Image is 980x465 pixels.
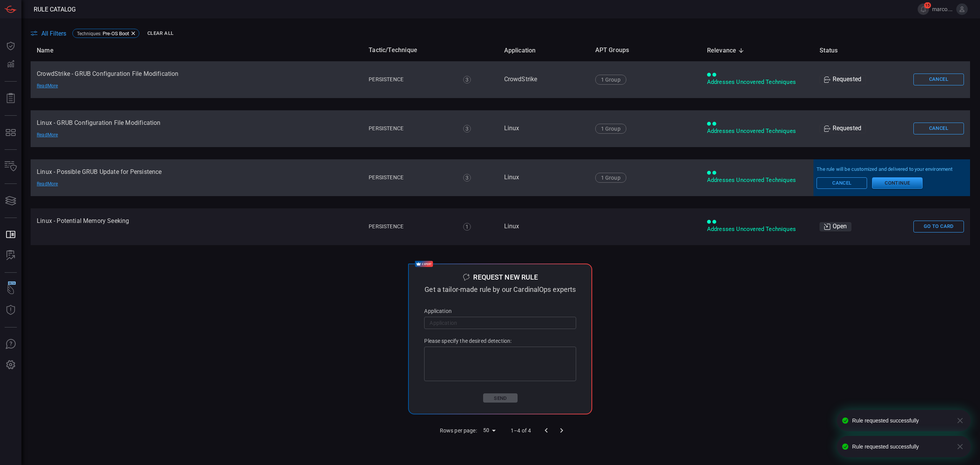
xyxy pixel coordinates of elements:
[2,192,20,210] button: Cards
[369,223,454,231] div: Persistence
[34,6,76,13] span: Rule Catalog
[2,89,20,108] button: Reports
[817,177,867,189] button: Cancel
[440,427,477,434] p: Rows per page:
[595,124,626,134] div: 1 Group
[473,274,538,281] div: Request new rule
[2,55,20,74] button: Detections
[31,159,363,196] td: Linux - Possible GRUB Update for Persistence
[369,174,454,182] div: Persistence
[852,444,950,450] div: Rule requested successfully
[463,125,471,133] div: 3
[31,61,363,98] td: CrowdStrike - GRUB Configuration File Modification
[72,29,139,38] div: Techniques:Pre-OS Boot
[498,208,589,245] td: Linux
[707,78,808,86] div: Addresses Uncovered Techniques
[2,157,20,176] button: Inventory
[37,181,90,187] div: Read More
[707,225,808,233] div: Addresses Uncovered Techniques
[498,61,589,98] td: CrowdStrike
[511,427,531,434] p: 1–4 of 4
[913,123,964,134] button: Cancel
[463,223,471,231] div: 1
[424,308,576,314] p: Application
[463,76,471,84] div: 3
[595,75,626,85] div: 1 Group
[595,173,626,183] div: 1 Group
[707,46,746,55] span: Relevance
[2,123,20,142] button: MITRE - Detection Posture
[363,39,498,61] th: Tactic/Technique
[31,208,363,245] td: Linux - Potential Memory Seeking
[103,31,129,36] span: Pre-OS Boot
[369,75,454,84] div: Persistence
[820,124,866,133] div: Requested
[918,3,929,15] button: 15
[589,39,701,61] th: APT Groups
[707,127,808,135] div: Addresses Uncovered Techniques
[37,46,64,55] span: Name
[41,30,66,37] span: All Filters
[369,124,454,133] div: Persistence
[422,260,431,268] span: expert
[37,83,90,89] div: Read More
[820,75,866,84] div: Requested
[820,46,848,55] span: Status
[2,335,20,354] button: Ask Us A Question
[820,222,851,231] div: Open
[31,30,66,37] button: All Filters
[913,221,964,232] button: Go To Card
[2,301,20,319] button: Threat Intelligence
[498,159,589,196] td: Linux
[424,338,576,344] p: Please specify the desired detection:
[145,28,175,39] button: Clear All
[2,246,20,265] button: ALERT ANALYSIS
[37,132,90,138] div: Read More
[498,110,589,147] td: Linux
[817,166,967,173] span: The rule will be customized and delivered to your environment
[924,2,931,8] span: 15
[2,226,20,244] button: Rule Catalog
[463,174,471,182] div: 3
[2,280,20,299] button: Wingman
[707,176,808,184] div: Addresses Uncovered Techniques
[913,74,964,85] button: Cancel
[31,110,363,147] td: Linux - GRUB Configuration File Modification
[2,37,20,55] button: Dashboard
[504,46,546,55] span: Application
[2,356,20,374] button: Preferences
[852,418,950,424] div: Rule requested successfully
[77,31,101,36] span: Techniques :
[424,286,576,293] div: Get a tailor-made rule by our CardinalOps experts
[932,6,953,12] span: marco.[PERSON_NAME]
[872,177,923,189] button: Continue
[424,316,576,330] input: Application
[480,425,498,436] div: 50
